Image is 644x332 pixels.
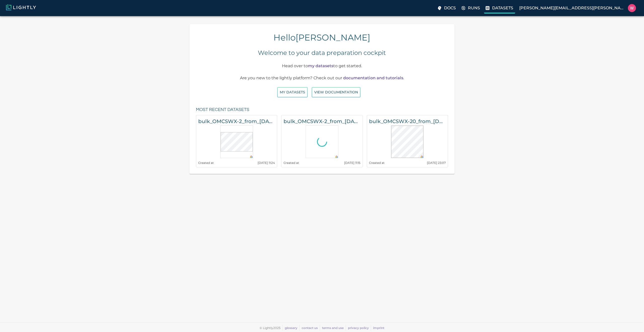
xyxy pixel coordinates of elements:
a: bulk_OMCSWX-2_from_[DATE]_to_2025-09-24_2025-09-28_18-04-58Created at[DATE] 11:15 [281,115,363,167]
p: Runs [468,5,480,11]
p: Head over to to get started. [215,63,428,69]
button: My Datasets [277,87,308,97]
a: privacy policy [348,326,369,330]
h5: Welcome to your data preparation cockpit [258,49,386,57]
label: [PERSON_NAME][EMAIL_ADDRESS][PERSON_NAME]William Maio [517,3,638,14]
p: Docs [444,5,456,11]
small: [DATE] 11:24 [258,161,275,165]
a: View documentation [312,90,360,94]
p: [PERSON_NAME][EMAIL_ADDRESS][PERSON_NAME] [519,5,626,11]
small: Created at [198,161,214,165]
span: © Lightly 2025 [260,326,280,330]
a: Datasets [484,4,515,13]
label: Runs [460,4,482,13]
button: View documentation [312,87,360,97]
a: bulk_OMCSWX-2_from_[DATE]_to_2025-09-24_2025-09-28_18-04-58-crops-bounding_boxCreated at[DATE] 11:24 [196,115,277,167]
p: Datasets [492,5,513,11]
a: my datasets [308,63,333,68]
a: My Datasets [277,90,308,94]
a: bulk_OMCSWX-20_from_[DATE]_to_2025-09-10_2025-09-15_05-41-59-crops-bounding_boxCreated at[DATE] 2... [367,115,448,167]
a: imprint [373,326,384,330]
a: terms and use [322,326,344,330]
small: Created at [284,161,299,165]
a: contact us [302,326,318,330]
h6: bulk_OMCSWX-2_from_[DATE]_to_2025-09-24_2025-09-28_18-04-58-crops-bounding_box [198,117,275,125]
small: [DATE] 11:15 [344,161,360,165]
label: Docs [436,4,458,13]
h6: bulk_OMCSWX-20_from_[DATE]_to_2025-09-10_2025-09-15_05-41-59-crops-bounding_box [369,117,446,125]
a: documentation and tutorials [343,76,403,80]
img: William Maio [628,4,636,12]
small: [DATE] 23:07 [427,161,446,165]
h4: Hello [PERSON_NAME] [193,32,450,43]
h6: Most recent datasets [196,106,249,114]
h6: bulk_OMCSWX-2_from_[DATE]_to_2025-09-24_2025-09-28_18-04-58 [284,117,360,125]
small: Created at [369,161,385,165]
label: Datasets [484,4,515,14]
img: Lightly [6,4,36,10]
p: Are you new to the lightly platform? Check out our . [215,75,428,81]
a: glossary [285,326,297,330]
